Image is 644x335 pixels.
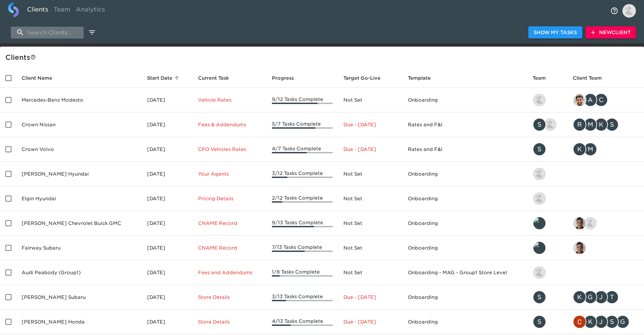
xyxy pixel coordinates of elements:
[343,146,397,153] p: Due - [DATE]
[5,52,641,63] div: Client s
[534,28,577,37] span: Show My Tasks
[86,27,98,38] button: edit
[402,260,528,285] td: Onboarding - MAG - Group1 Store Level
[573,242,586,254] img: sai@simplemnt.com
[343,121,397,128] p: Due - [DATE]
[198,97,261,103] p: Vehicle Rates
[51,2,73,19] a: Team
[533,290,562,304] div: savannah@roadster.com
[142,88,193,112] td: [DATE]
[533,118,546,131] div: S
[198,294,261,301] p: Store Details
[573,216,639,230] div: sai@simplemnt.com, nikko.foster@roadster.com
[16,88,142,112] td: Mercedes-Benz Modesto
[533,167,562,181] div: kevin.lo@roadster.com
[573,290,586,304] div: K
[528,26,582,39] button: Show My Tasks
[533,118,562,131] div: savannah@roadster.com, austin@roadster.com
[142,186,193,211] td: [DATE]
[338,260,402,285] td: Not Set
[402,285,528,310] td: Onboarding
[573,315,639,329] div: christopher.mccarthy@roadster.com, kevin.mand@schomp.com, james.kurtenbach@schomp.com, scott.grav...
[594,118,608,131] div: K
[408,74,440,82] span: Template
[605,118,619,131] div: S
[198,171,261,177] p: Your Agents
[16,112,142,137] td: Crown Nissan
[533,143,562,156] div: savannah@roadster.com
[198,195,261,202] p: Pricing Details
[533,315,546,329] div: S
[272,74,303,82] span: Progress
[605,315,619,329] div: S
[594,315,608,329] div: J
[606,3,622,19] button: notifications
[533,315,562,329] div: savannah@roadster.com
[338,162,402,186] td: Not Set
[267,162,338,186] td: 3/12 Tasks Complete
[402,162,528,186] td: Onboarding
[267,88,338,112] td: 9/12 Tasks Complete
[338,186,402,211] td: Not Set
[198,146,261,153] p: CPO Vehicles Rates
[533,192,562,205] div: kevin.lo@roadster.com
[142,211,193,236] td: [DATE]
[24,2,51,19] a: Clients
[533,241,562,255] div: leland@roadster.com
[573,74,611,82] span: Client Team
[16,260,142,285] td: Audi Peabody (Group1)
[338,236,402,260] td: Not Set
[573,94,586,106] img: sandeep@simplemnt.com
[573,143,586,156] div: K
[16,137,142,162] td: Crown Volvo
[198,318,261,325] p: Store Details
[11,27,84,38] input: search
[267,236,338,260] td: 7/13 Tasks Complete
[142,162,193,186] td: [DATE]
[402,112,528,137] td: Rates and F&I
[605,290,619,304] div: T
[198,74,238,82] span: Current Task
[533,192,545,205] img: kevin.lo@roadster.com
[198,220,261,227] p: CNAME Record
[533,290,546,304] div: S
[584,143,597,156] div: M
[533,74,555,82] span: Team
[402,186,528,211] td: Onboarding
[573,93,639,107] div: sandeep@simplemnt.com, angelique.nurse@roadster.com, clayton.mandel@roadster.com
[591,28,631,37] span: New Client
[402,211,528,236] td: Onboarding
[267,211,338,236] td: 9/13 Tasks Complete
[586,26,636,39] button: NewClient
[622,4,636,18] img: Profile
[573,316,586,328] img: christopher.mccarthy@roadster.com
[594,93,608,107] div: C
[584,315,597,329] div: K
[142,260,193,285] td: [DATE]
[16,211,142,236] td: [PERSON_NAME] Chevrolet Buick GMC
[594,290,608,304] div: J
[533,93,562,107] div: kevin.lo@roadster.com
[16,310,142,334] td: [PERSON_NAME] Honda
[343,74,389,82] span: Target Go-Live
[142,236,193,260] td: [DATE]
[8,2,19,17] img: logo
[402,236,528,260] td: Onboarding
[338,211,402,236] td: Not Set
[267,112,338,137] td: 5/7 Tasks Complete
[573,118,639,131] div: rrobins@crowncars.com, mcooley@crowncars.com, kwilson@crowncars.com, sparent@crowncars.com
[584,290,597,304] div: G
[573,241,639,255] div: sai@simplemnt.com
[198,244,261,251] p: CNAME Record
[533,168,545,180] img: kevin.lo@roadster.com
[73,2,108,19] a: Analytics
[533,266,545,279] img: nikko.foster@roadster.com
[343,294,397,301] p: Due - [DATE]
[616,315,629,329] div: G
[142,137,193,162] td: [DATE]
[343,74,381,82] span: Calculated based on the start date and the duration of all Tasks contained in this Hub.
[402,310,528,334] td: Onboarding
[198,121,261,128] p: Fees & Addendums
[16,162,142,186] td: [PERSON_NAME] Hyundai
[338,88,402,112] td: Not Set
